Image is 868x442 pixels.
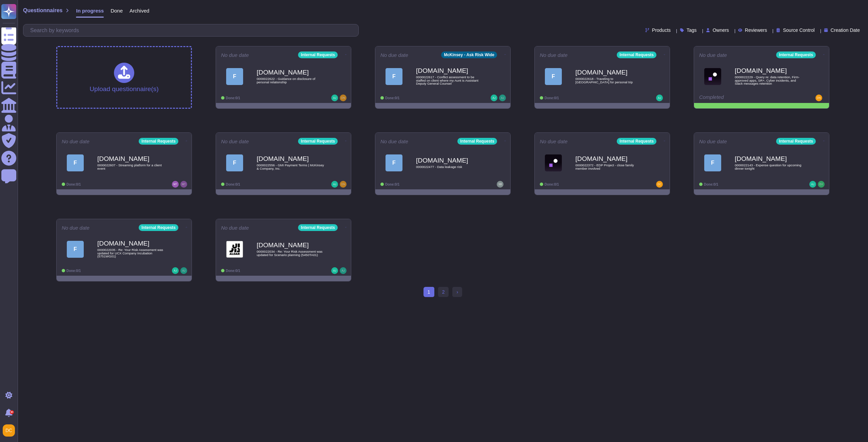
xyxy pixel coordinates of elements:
div: F [226,68,243,85]
div: Internal Requests [298,224,338,231]
span: Done: 0/1 [545,183,559,186]
span: 0000022556 - GMI Payment Terms | McKinsey & Company, Inc. [257,164,324,170]
div: Internal Requests [617,51,656,58]
span: › [456,289,458,295]
img: user [809,181,816,188]
span: 0000022229 - Query re: data retention, Firm-approved apps, SR+, Cyber incidents, and Slack messag... [735,76,803,85]
img: user [3,424,15,437]
div: F [67,241,84,258]
span: 0000022618 - Traveling to [GEOGRAPHIC_DATA] for personal trip [575,77,643,84]
b: [DOMAIN_NAME] [97,155,165,162]
b: [DOMAIN_NAME] [735,155,803,162]
div: F [226,154,243,171]
div: Internal Requests [298,138,338,145]
img: user [331,94,338,101]
span: 0000022143 - Expense question for upcoming dinner tonight [735,164,803,170]
img: user [331,181,338,188]
img: user [491,94,497,101]
span: No due date [699,139,727,144]
img: user [656,94,663,101]
b: [DOMAIN_NAME] [257,69,324,76]
img: user [331,267,338,274]
div: Completed [699,94,782,101]
b: [DOMAIN_NAME] [257,155,324,162]
div: F [386,154,402,171]
span: 0000022035 - Re: Your Risk Assessment was updated for UCX Company Incubation (5751WG01) [97,248,165,258]
div: McKinsey - Ask Risk Wide [441,51,497,58]
div: Internal Requests [776,138,816,145]
span: No due date [221,52,249,58]
b: [DOMAIN_NAME] [97,240,165,247]
span: 0000022607 - Streaming platform for a client event [97,164,165,170]
span: No due date [62,225,90,230]
span: No due date [380,52,408,58]
span: Archived [130,8,149,13]
span: No due date [540,52,568,58]
img: user [172,267,179,274]
img: user [172,181,179,188]
span: Done: 0/1 [704,183,718,186]
span: Done: 0/1 [385,96,399,100]
div: Internal Requests [139,138,178,145]
div: Upload questionnaire(s) [90,63,159,92]
div: F [386,68,402,85]
span: Done: 0/1 [226,269,240,273]
img: user [180,181,187,188]
span: Done: 0/1 [66,269,81,273]
span: Reviewers [745,28,767,33]
span: Done: 0/1 [66,183,81,186]
b: [DOMAIN_NAME] [575,155,643,162]
span: Tags [687,28,697,33]
img: user [180,267,187,274]
span: Done: 0/1 [545,96,559,100]
span: Done: 0/1 [385,183,399,186]
span: Creation Date [831,28,860,33]
b: [DOMAIN_NAME] [416,157,484,164]
div: F [704,154,721,171]
b: [DOMAIN_NAME] [416,67,484,74]
div: F [545,68,562,85]
span: Done: 0/1 [226,96,240,100]
img: user [340,181,347,188]
div: Internal Requests [139,224,178,231]
div: Internal Requests [298,51,338,58]
b: [DOMAIN_NAME] [575,69,643,76]
a: 2 [438,287,449,297]
div: Internal Requests [617,138,656,145]
img: user [340,267,347,274]
input: Search by keywords [27,24,358,36]
span: No due date [540,139,568,144]
span: In progress [76,8,104,13]
span: No due date [62,139,90,144]
span: 0000022372 - EDP Project - close family member involved [575,164,643,170]
img: user [815,94,822,101]
span: Questionnaires [23,8,62,13]
div: 9+ [10,410,14,414]
span: No due date [221,139,249,144]
b: [DOMAIN_NAME] [257,242,324,248]
img: Logo [226,241,243,258]
span: Source Control [783,28,814,33]
span: No due date [221,225,249,230]
img: user [497,181,504,188]
span: No due date [699,52,727,58]
span: 1 [423,287,434,297]
span: 0000022617 - Conflict assessment to be staffed on client where my Aunt is Assistant Deputy Genera... [416,76,484,85]
img: Logo [704,68,721,85]
button: user [1,423,20,438]
div: F [67,154,84,171]
span: 0000022034 - Re: Your Risk Assessment was updated for Scenario planning (5450TA01) [257,250,324,256]
b: [DOMAIN_NAME] [735,67,803,74]
img: user [656,181,663,188]
span: Owners [713,28,729,33]
span: Products [652,28,671,33]
span: 0000022477 - Data leakage risk [416,165,484,169]
span: 0000022622 - Guidance on disclosure of personal relationship [257,77,324,84]
img: user [499,94,506,101]
img: user [340,94,347,101]
span: No due date [380,139,408,144]
span: Done [111,8,123,13]
img: user [818,181,825,188]
img: Logo [545,154,562,171]
div: Internal Requests [457,138,497,145]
